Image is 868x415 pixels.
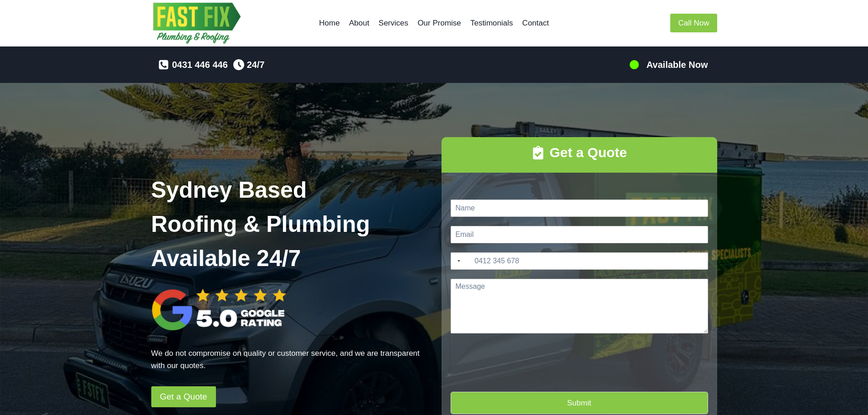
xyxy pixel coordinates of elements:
[550,145,627,160] strong: Get a Quote
[158,57,227,72] a: 0431 446 446
[247,57,265,72] span: 24/7
[314,12,554,34] nav: Primary Navigation
[670,14,717,32] a: Call Now
[629,59,640,70] img: 100-percents.png
[151,347,427,372] p: We do not compromise on quality or customer service, and we are transparent with our quotes.
[451,252,708,270] input: Phone
[151,386,216,407] a: Get a Quote
[451,226,708,243] input: Email
[314,12,344,34] a: Home
[466,12,518,34] a: Testimonials
[451,392,708,414] button: Submit
[451,200,708,217] input: Name
[451,343,589,411] iframe: reCAPTCHA
[413,12,466,34] a: Our Promise
[374,12,413,34] a: Services
[344,12,374,34] a: About
[451,253,463,269] button: Selected country
[172,57,227,72] span: 0431 446 446
[151,173,427,276] h1: Sydney Based Roofing & Plumbing Available 24/7
[160,390,207,404] span: Get a Quote
[518,12,554,34] a: Contact
[647,58,708,72] h5: Available Now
